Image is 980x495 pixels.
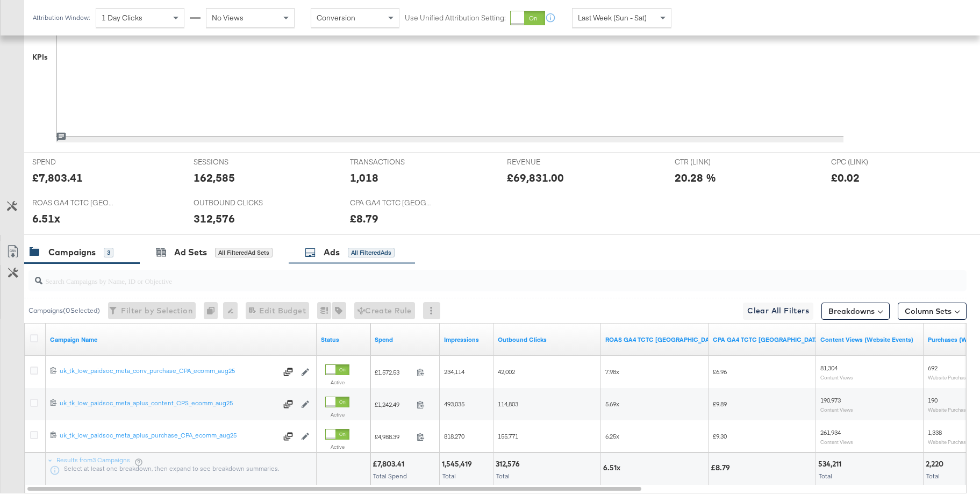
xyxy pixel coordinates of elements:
div: Campaigns [48,246,96,259]
label: Active [325,443,349,450]
sub: Content Views [820,406,853,413]
span: 42,002 [498,368,515,376]
span: TRANSACTIONS [350,157,431,167]
span: CPA GA4 TCTC [GEOGRAPHIC_DATA] [350,198,431,208]
div: Ads [324,246,340,259]
sub: Website Purchases [928,406,971,413]
span: £6.96 [713,368,727,376]
div: All Filtered Ads [348,248,395,257]
span: REVENUE [507,157,588,167]
span: OUTBOUND CLICKS [194,198,274,208]
div: 312,576 [194,211,235,226]
span: 190,973 [820,396,841,404]
div: 6.51x [603,463,624,473]
span: 493,035 [444,400,464,408]
span: 1 Day Clicks [102,13,142,23]
span: 692 [928,364,938,372]
div: £8.79 [350,211,378,226]
div: 1,545,419 [442,459,475,469]
span: CTR (LINK) [675,157,755,167]
div: Ad Sets [174,246,207,259]
span: 81,304 [820,364,838,372]
a: The number of content views tracked by your Custom Audience pixel on your website after people vi... [820,335,919,344]
sub: Content Views [820,374,853,381]
span: 155,771 [498,432,518,440]
span: 190 [928,396,938,404]
div: Campaigns ( 0 Selected) [28,306,100,315]
span: Total [819,472,832,480]
span: 6.25x [605,432,619,440]
div: Attribution Window: [32,14,90,21]
span: 261,934 [820,428,841,436]
div: 6.51x [32,211,60,226]
span: 114,803 [498,400,518,408]
div: 20.28 % [675,170,716,185]
div: uk_tk_low_paidsoc_meta_conv_purchase_CPA_ecomm_aug25 [60,367,277,375]
span: SPEND [32,157,113,167]
span: ROAS GA4 TCTC [GEOGRAPHIC_DATA] [32,198,113,208]
span: £4,988.39 [375,433,412,441]
span: Last Week (Sun - Sat) [578,13,647,23]
div: 0 [204,302,223,319]
div: uk_tk_low_paidsoc_meta_aplus_purchase_CPA_ecomm_aug25 [60,431,277,440]
span: 1,338 [928,428,942,436]
label: Active [325,379,349,386]
span: 5.69x [605,400,619,408]
div: 3 [104,248,113,257]
span: Total [926,472,940,480]
span: £1,242.49 [375,400,412,408]
a: CPA using total cost to client and GA4 [713,335,821,344]
button: Breakdowns [821,303,890,320]
div: uk_tk_low_paidsoc_meta_aplus_content_CPS_ecomm_aug25 [60,399,277,407]
span: 234,114 [444,368,464,376]
div: All Filtered Ad Sets [215,248,273,257]
sub: Content Views [820,439,853,445]
span: Total [442,472,456,480]
span: 818,270 [444,432,464,440]
div: £69,831.00 [507,170,564,185]
button: Column Sets [898,303,967,320]
a: The number of clicks on links that take people off Facebook-owned properties. [498,335,597,344]
div: 534,211 [818,459,845,469]
a: uk_tk_low_paidsoc_meta_aplus_content_CPS_ecomm_aug25 [60,399,277,410]
span: Conversion [317,13,355,23]
button: Clear All Filters [743,303,813,320]
a: The number of times your ad was served. On mobile apps an ad is counted as served the first time ... [444,335,489,344]
label: Active [325,411,349,418]
span: No Views [212,13,244,23]
span: £9.30 [713,432,727,440]
sub: Website Purchases [928,439,971,445]
div: 312,576 [496,459,523,469]
span: £9.89 [713,400,727,408]
span: CPC (LINK) [831,157,912,167]
input: Search Campaigns by Name, ID or Objective [42,266,881,287]
span: Total [496,472,510,480]
span: 7.98x [605,368,619,376]
a: uk_tk_low_paidsoc_meta_conv_purchase_CPA_ecomm_aug25 [60,367,277,377]
a: The total amount spent to date. [375,335,435,344]
div: £7,803.41 [373,459,407,469]
span: SESSIONS [194,157,274,167]
a: uk_tk_low_paidsoc_meta_aplus_purchase_CPA_ecomm_aug25 [60,431,277,442]
span: Total Spend [373,472,407,480]
div: 2,220 [926,459,947,469]
a: Your campaign name. [50,335,312,344]
div: £8.79 [711,463,733,473]
span: £1,572.53 [375,368,412,376]
a: ROAS for weekly reporting using GA4 data and TCTC [605,335,718,344]
sub: Website Purchases [928,374,971,381]
div: 1,018 [350,170,378,185]
div: £7,803.41 [32,170,83,185]
span: Clear All Filters [747,304,809,318]
div: KPIs [32,52,48,62]
div: £0.02 [831,170,860,185]
div: 162,585 [194,170,235,185]
label: Use Unified Attribution Setting: [405,13,506,23]
a: Shows the current state of your Ad Campaign. [321,335,366,344]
